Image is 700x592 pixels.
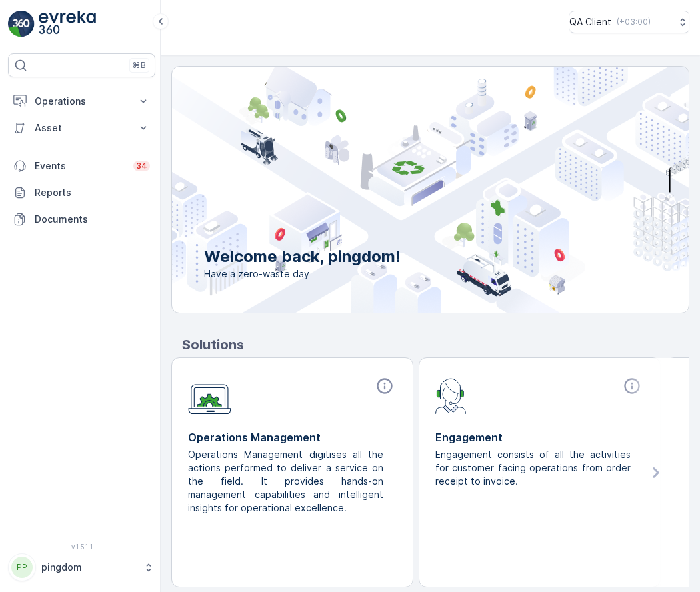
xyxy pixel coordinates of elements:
p: ⌘B [133,60,146,71]
p: 34 [136,161,147,171]
img: logo [8,11,35,37]
p: Engagement consists of all the activities for customer facing operations from order receipt to in... [435,448,633,488]
button: Operations [8,88,155,115]
button: Asset [8,115,155,141]
p: pingdom [41,561,137,574]
a: Reports [8,179,155,206]
p: Engagement [435,429,644,445]
span: Have a zero-waste day [204,267,401,281]
img: module-icon [188,377,231,415]
p: Operations Management [188,429,397,445]
p: ( +03:00 ) [617,17,651,27]
a: Events34 [8,153,155,179]
span: v 1.51.1 [8,543,155,551]
p: Operations [35,95,129,108]
img: city illustration [112,67,689,313]
p: Events [35,159,125,173]
div: PP [11,557,33,578]
img: logo_light-DOdMpM7g.png [39,11,96,37]
p: Documents [35,213,150,226]
p: Operations Management digitises all the actions performed to deliver a service on the field. It p... [188,448,386,515]
a: Documents [8,206,155,233]
p: QA Client [569,15,611,29]
button: QA Client(+03:00) [569,11,689,33]
button: PPpingdom [8,553,155,581]
p: Solutions [182,335,689,355]
img: module-icon [435,377,467,414]
p: Asset [35,121,129,135]
p: Reports [35,186,150,199]
p: Welcome back, pingdom! [204,246,401,267]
